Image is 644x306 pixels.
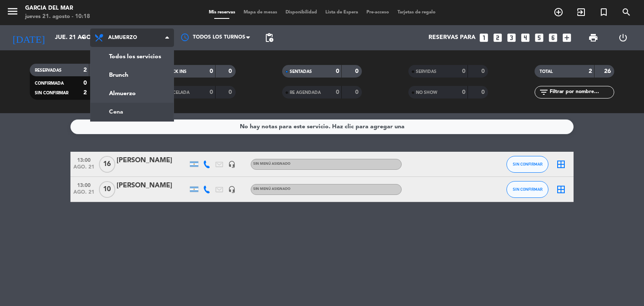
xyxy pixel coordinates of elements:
[73,164,94,174] span: ago. 21
[599,7,609,17] i: turned_in_not
[534,32,545,43] i: looks_5
[561,32,572,43] i: add_box
[35,91,68,95] span: SIN CONFIRMAR
[362,10,393,15] span: Pre-acceso
[290,70,312,74] span: SENTADAS
[253,187,291,191] span: Sin menú asignado
[91,66,174,84] a: Brunch
[506,156,548,173] button: SIN CONFIRMAR
[416,91,437,95] span: NO SHOW
[228,161,236,168] i: headset_mic
[99,156,115,173] span: 16
[83,67,87,73] strong: 2
[608,25,638,50] div: LOG OUT
[355,68,360,74] strong: 0
[281,10,321,15] span: Disponibilidad
[35,81,64,86] span: CONFIRMADA
[25,13,90,21] div: jueves 21. agosto - 10:18
[481,68,486,74] strong: 0
[35,68,62,73] span: RESERVADAS
[253,162,291,166] span: Sin menú asignado
[6,5,19,18] i: menu
[205,10,239,15] span: Mis reservas
[506,181,548,198] button: SIN CONFIRMAR
[621,7,631,17] i: search
[91,84,174,103] a: Almuerzo
[513,187,543,192] span: SIN CONFIRMAR
[117,155,188,166] div: [PERSON_NAME]
[229,89,234,95] strong: 0
[428,34,475,41] span: Reservas para
[355,89,360,95] strong: 0
[78,33,88,43] i: arrow_drop_down
[164,91,190,95] span: CANCELADA
[549,88,614,97] input: Filtrar por nombre...
[73,155,94,164] span: 13:00
[492,32,503,43] i: looks_two
[556,184,566,194] i: border_all
[416,70,436,74] span: SERVIDAS
[228,186,236,193] i: headset_mic
[91,47,174,66] a: Todos los servicios
[513,162,543,166] span: SIN CONFIRMAR
[239,10,281,15] span: Mapa de mesas
[117,180,188,191] div: [PERSON_NAME]
[604,68,613,74] strong: 26
[91,103,174,121] a: Cena
[210,89,213,95] strong: 0
[393,10,440,15] span: Tarjetas de regalo
[506,32,517,43] i: looks_3
[210,68,213,74] strong: 0
[539,87,549,97] i: filter_list
[83,90,87,96] strong: 2
[6,29,51,47] i: [DATE]
[240,122,405,132] div: No hay notas para este servicio. Haz clic para agregar una
[108,35,137,41] span: Almuerzo
[164,70,187,74] span: CHECK INS
[336,68,339,74] strong: 0
[540,70,553,74] span: TOTAL
[576,7,586,17] i: exit_to_app
[321,10,362,15] span: Lista de Espera
[25,4,90,13] div: Garcia del Mar
[290,91,321,95] span: RE AGENDADA
[73,189,94,199] span: ago. 21
[588,33,598,43] span: print
[478,32,489,43] i: looks_one
[556,159,566,169] i: border_all
[336,89,339,95] strong: 0
[83,80,87,86] strong: 0
[462,89,465,95] strong: 0
[229,68,234,74] strong: 0
[553,7,563,17] i: add_circle_outline
[548,32,558,43] i: looks_6
[589,68,592,74] strong: 2
[99,181,115,198] span: 10
[520,32,531,43] i: looks_4
[481,89,486,95] strong: 0
[73,180,94,189] span: 13:00
[462,68,465,74] strong: 0
[618,33,628,43] i: power_settings_new
[264,33,274,43] span: pending_actions
[6,5,19,21] button: menu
